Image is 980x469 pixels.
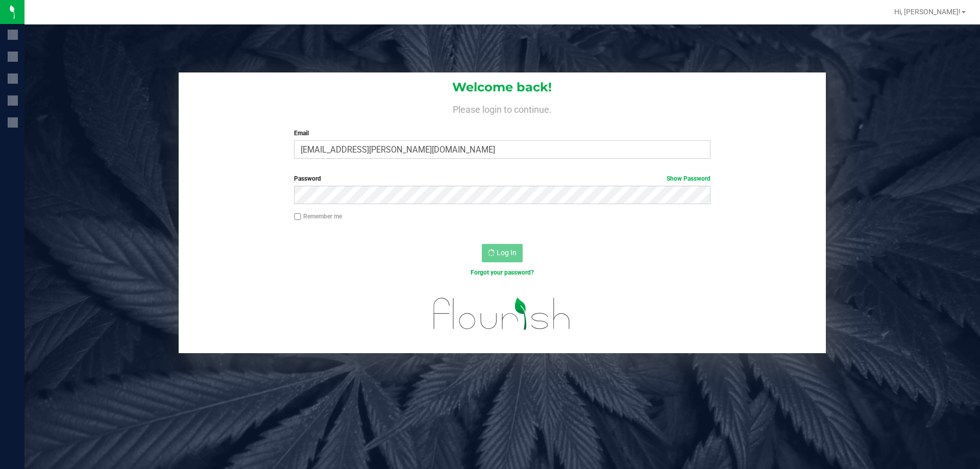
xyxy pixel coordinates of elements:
[471,269,534,276] a: Forgot your password?
[294,213,301,220] input: Remember me
[667,175,710,182] a: Show Password
[294,212,342,221] label: Remember me
[179,102,826,114] h4: Please login to continue.
[421,288,583,340] img: flourish_logo.svg
[294,129,710,138] label: Email
[497,249,517,257] span: Log In
[482,244,523,262] button: Log In
[894,8,961,16] span: Hi, [PERSON_NAME]!
[294,175,321,182] span: Password
[179,81,826,94] h1: Welcome back!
